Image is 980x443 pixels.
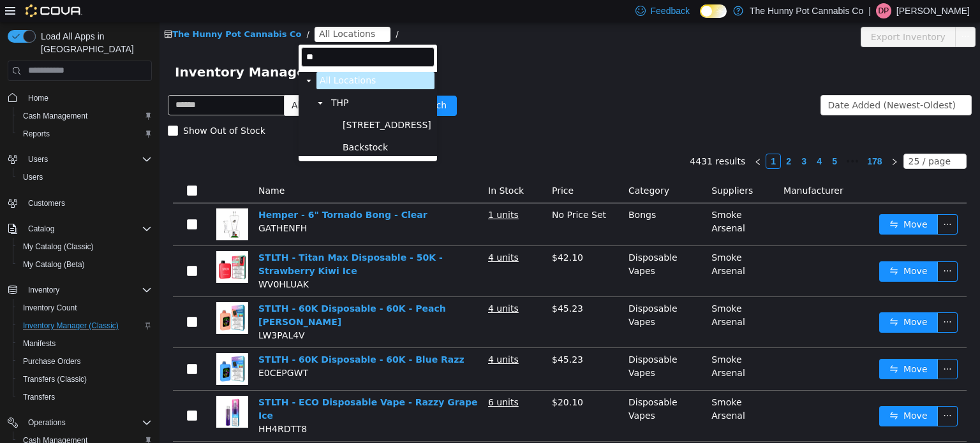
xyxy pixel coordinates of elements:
i: icon: down [794,135,801,144]
a: Cash Management [18,108,93,124]
span: 206 Bank Street [180,94,275,112]
span: All Locations [157,50,275,67]
a: STLTH - 60K Disposable - 60K - Peach [PERSON_NAME] [99,281,286,305]
span: $45.23 [392,281,424,291]
a: STLTH - 60K Disposable - 60K - Blue Razz [99,332,305,342]
td: Disposable Vapes [464,275,547,326]
span: Cash Management [23,111,87,121]
p: [PERSON_NAME] [896,3,970,18]
button: icon: ellipsis [778,384,798,404]
button: Transfers [13,388,157,406]
button: Export Inventory [701,4,796,25]
td: Disposable Vapes [464,368,547,419]
span: Transfers [23,392,55,402]
span: Users [28,154,48,164]
button: Inventory [3,281,157,299]
td: Disposable Vapes [464,224,547,275]
button: Inventory [23,282,64,298]
div: Date Added (Newest-Oldest) [669,73,796,92]
button: Operations [3,414,157,432]
li: 178 [703,131,727,147]
span: Manifests [18,336,152,351]
div: 25 / page [749,132,791,146]
a: My Catalog (Beta) [18,257,90,272]
li: 3 [637,131,652,147]
a: Inventory Count [18,300,82,316]
button: My Catalog (Classic) [13,238,157,256]
td: Disposable Vapes [464,326,547,368]
span: Inventory [23,282,152,298]
li: 2 [621,131,637,147]
span: Inventory Manager (Classic) [23,321,119,331]
span: $45.23 [392,332,424,342]
button: icon: ellipsis [778,192,798,212]
i: icon: left [595,136,602,143]
button: Purchase Orders [13,352,157,370]
a: Transfers (Classic) [18,372,92,387]
span: Manifests [23,338,56,349]
span: Home [23,90,152,106]
span: Transfers [18,389,152,405]
span: Inventory Count [23,303,77,313]
button: icon: swapMove [720,290,778,310]
a: icon: shopThe Hunny Pot Cannabis Co [4,7,142,17]
a: 5 [668,132,682,146]
span: No Price Set [392,187,447,198]
span: Smoke Arsenal [552,187,586,211]
button: icon: ellipsis [778,239,798,259]
img: STLTH - 60K Disposable - 60K - Blue Razz hero shot [57,331,89,363]
a: 3 [637,132,651,146]
a: Hemper - 6" Tornado Bong - Clear [99,187,268,198]
span: My Catalog (Classic) [23,242,94,252]
button: Catalog [23,221,59,236]
img: STLTH - Titan Max Disposable - 50K - Strawberry Kiwi Ice hero shot [57,229,89,261]
button: Transfers (Classic) [13,370,157,388]
u: 4 units [329,230,359,240]
span: [STREET_ADDRESS] [183,98,272,108]
span: GATHENFH [99,201,147,211]
a: Home [23,91,54,106]
div: Derek Prusky [876,3,891,18]
button: Users [3,150,157,168]
span: Catalog [23,221,152,236]
a: Inventory Manager (Classic) [18,318,124,333]
span: ••• [683,131,703,147]
span: Operations [23,415,152,430]
a: STLTH - ECO Disposable Vape - Razzy Grape Ice [99,375,318,398]
button: icon: swapMove [720,384,778,404]
a: 2 [622,132,636,146]
button: Users [23,152,53,167]
span: Load All Apps in [GEOGRAPHIC_DATA] [36,30,152,55]
button: Cash Management [13,107,157,125]
span: Reports [23,129,50,139]
span: LW3PAL4V [99,308,145,318]
i: icon: caret-down [158,78,164,84]
span: THP [172,75,189,85]
a: Users [18,170,48,185]
button: icon: swapMove [720,337,778,357]
span: Manufacturer [624,163,684,173]
span: Customers [28,198,65,208]
a: 178 [704,132,726,146]
button: Manifests [13,335,157,352]
span: Name [99,163,125,173]
button: Reports [13,125,157,143]
span: Inventory Count [18,300,152,316]
button: Operations [23,415,71,430]
a: Manifests [18,336,61,351]
span: My Catalog (Beta) [18,257,152,272]
li: Next 5 Pages [683,131,703,147]
button: My Catalog (Beta) [13,256,157,273]
span: Transfers (Classic) [23,374,87,384]
a: Purchase Orders [18,354,86,369]
span: Category [469,163,510,173]
img: Hemper - 6" Tornado Bong - Clear hero shot [57,186,89,218]
span: Smoke Arsenal [552,332,586,356]
span: Users [23,172,43,182]
button: icon: ellipsis [778,337,798,357]
a: My Catalog (Classic) [18,239,99,254]
span: Show Out of Stock [19,103,111,113]
i: icon: down [797,79,805,88]
button: Users [13,168,157,186]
